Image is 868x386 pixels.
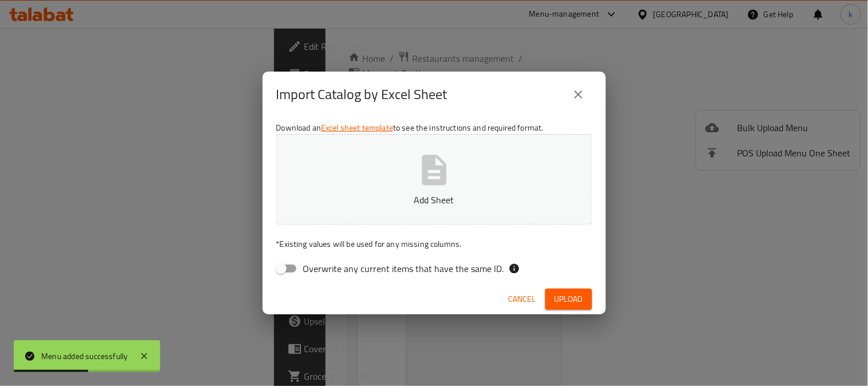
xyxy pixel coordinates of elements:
span: Cancel [509,292,536,306]
button: Add Sheet [276,134,592,224]
svg: If the overwrite option isn't selected, then the items that match an existing ID will be ignored ... [509,263,520,274]
button: Cancel [504,289,541,310]
p: Existing values will be used for any missing columns. [276,238,592,250]
div: Download an to see the instructions and required format. [263,117,606,283]
button: Upload [545,289,592,310]
button: close [565,81,592,108]
div: Menu added successfully [41,350,128,363]
span: Overwrite any current items that have the same ID. [303,262,504,275]
h2: Import Catalog by Excel Sheet [276,85,447,104]
span: Upload [554,292,583,306]
a: Excel sheet template [321,120,393,135]
p: Add Sheet [294,193,574,207]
